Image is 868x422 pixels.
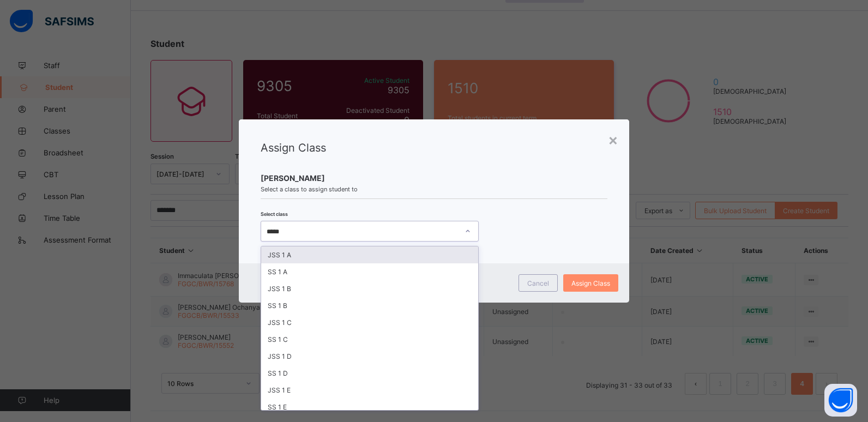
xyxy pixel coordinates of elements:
[261,246,478,263] div: JSS 1 A
[261,331,478,348] div: SS 1 C
[261,348,478,365] div: JSS 1 D
[261,173,607,183] span: [PERSON_NAME]
[261,211,288,217] span: Select class
[608,130,618,149] div: ×
[571,279,610,287] span: Assign Class
[261,280,478,297] div: JSS 1 B
[261,314,478,331] div: JSS 1 C
[261,263,478,280] div: SS 1 A
[824,384,857,417] button: Open asap
[527,279,549,287] span: Cancel
[261,141,326,154] span: Assign Class
[261,382,478,399] div: JSS 1 E
[261,185,607,193] span: Select a class to assign student to
[261,399,478,415] div: SS 1 E
[261,297,478,314] div: SS 1 B
[261,365,478,382] div: SS 1 D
